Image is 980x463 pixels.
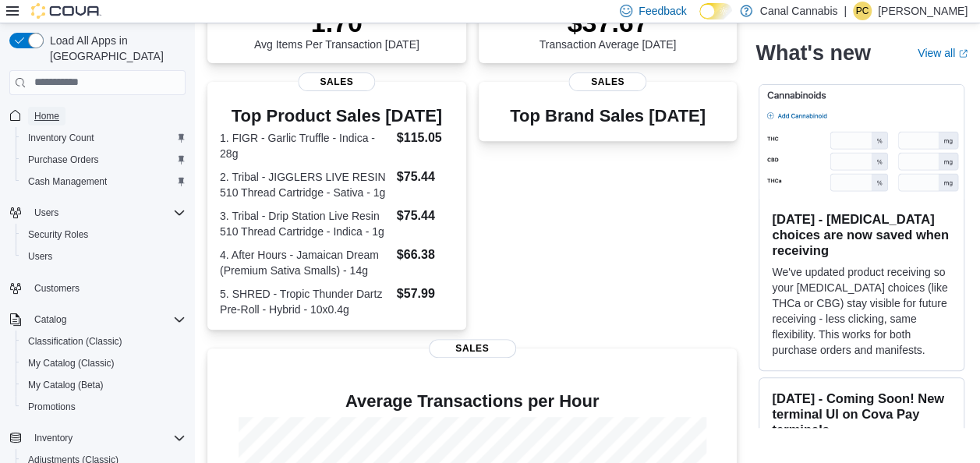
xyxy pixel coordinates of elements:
[28,250,52,263] span: Users
[28,279,86,298] a: Customers
[3,277,192,299] button: Customers
[639,3,686,19] span: Feedback
[34,282,80,295] span: Customers
[510,107,706,125] h3: Top Brand Sales [DATE]
[699,3,732,19] input: Dark Mode
[28,401,76,413] span: Promotions
[220,169,391,200] dt: 2. Tribal - JIGGLERS LIVE RESIN 510 Thread Cartridge - Sativa - 1g
[22,129,101,147] a: Inventory Count
[3,104,192,127] button: Home
[34,432,73,444] span: Inventory
[755,41,870,65] h2: What's new
[699,19,700,20] span: Dark Mode
[16,171,192,193] button: Cash Management
[958,49,968,58] svg: External link
[16,246,192,267] button: Users
[22,354,186,373] span: My Catalog (Classic)
[16,396,192,418] button: Promotions
[22,129,186,147] span: Inventory Count
[220,107,454,125] h3: Top Product Sales [DATE]
[28,357,115,369] span: My Catalog (Classic)
[397,285,454,303] dd: $57.99
[3,427,192,449] button: Inventory
[28,429,79,447] button: Inventory
[220,286,391,317] dt: 5. SHRED - Tropic Thunder Dartz Pre-Roll - Hybrid - 10x0.4g
[856,2,869,20] span: PC
[22,332,186,351] span: Classification (Classic)
[28,335,122,348] span: Classification (Classic)
[28,278,186,298] span: Customers
[254,7,419,51] div: Avg Items Per Transaction [DATE]
[397,207,454,225] dd: $75.44
[28,429,186,447] span: Inventory
[22,247,186,266] span: Users
[220,208,391,239] dt: 3. Tribal - Drip Station Live Resin 510 Thread Cartridge - Indica - 1g
[397,168,454,186] dd: $75.44
[31,3,101,19] img: Cova
[22,225,186,244] span: Security Roles
[22,150,105,169] a: Purchase Orders
[34,110,59,122] span: Home
[28,310,73,329] button: Catalog
[918,47,968,59] a: View allExternal link
[772,211,951,258] h3: [DATE] - [MEDICAL_DATA] choices are now saved when receiving
[16,127,192,149] button: Inventory Count
[34,313,66,326] span: Catalog
[28,203,65,222] button: Users
[28,310,186,329] span: Catalog
[28,132,94,144] span: Inventory Count
[22,247,58,266] a: Users
[16,224,192,246] button: Security Roles
[429,339,516,358] span: Sales
[28,228,88,241] span: Security Roles
[220,392,724,411] h4: Average Transactions per Hour
[397,246,454,264] dd: $66.38
[44,33,186,64] span: Load All Apps in [GEOGRAPHIC_DATA]
[28,107,65,125] a: Home
[22,332,129,351] a: Classification (Classic)
[220,130,391,161] dt: 1. FIGR - Garlic Truffle - Indica - 28g
[853,2,872,20] div: Patrick Ciantar
[28,203,186,222] span: Users
[772,264,951,358] p: We've updated product receiving so your [MEDICAL_DATA] choices (like THCa or CBG) stay visible fo...
[569,72,646,91] span: Sales
[28,379,104,391] span: My Catalog (Beta)
[22,172,113,191] a: Cash Management
[878,2,968,20] p: [PERSON_NAME]
[844,2,847,20] p: |
[3,202,192,224] button: Users
[760,2,838,20] p: Canal Cannabis
[22,376,110,394] a: My Catalog (Beta)
[16,374,192,396] button: My Catalog (Beta)
[28,106,186,125] span: Home
[28,175,107,188] span: Cash Management
[22,150,186,169] span: Purchase Orders
[220,247,391,278] dt: 4. After Hours - Jamaican Dream (Premium Sativa Smalls) - 14g
[22,398,186,416] span: Promotions
[540,7,677,51] div: Transaction Average [DATE]
[16,330,192,352] button: Classification (Classic)
[34,207,58,219] span: Users
[3,309,192,330] button: Catalog
[397,129,454,147] dd: $115.05
[22,225,94,244] a: Security Roles
[772,391,951,437] h3: [DATE] - Coming Soon! New terminal UI on Cova Pay terminals
[22,172,186,191] span: Cash Management
[16,352,192,374] button: My Catalog (Classic)
[22,398,82,416] a: Promotions
[22,376,186,394] span: My Catalog (Beta)
[28,154,99,166] span: Purchase Orders
[298,72,375,91] span: Sales
[22,354,121,373] a: My Catalog (Classic)
[16,149,192,171] button: Purchase Orders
